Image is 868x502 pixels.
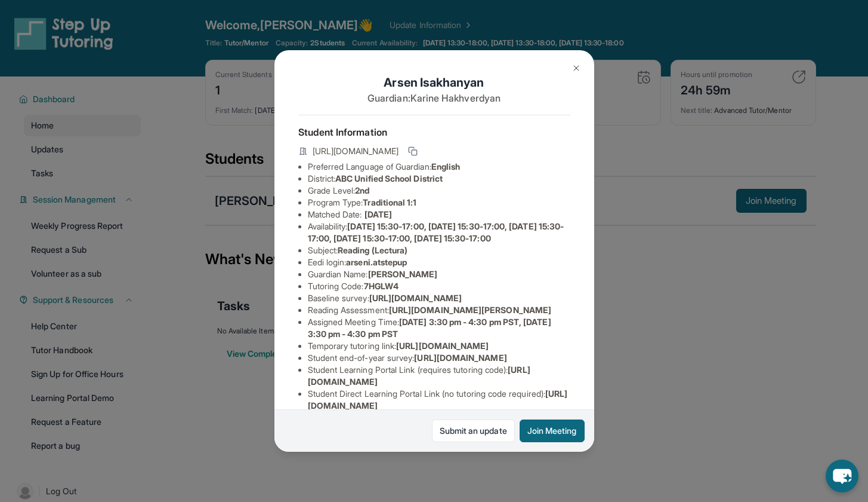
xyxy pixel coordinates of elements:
[364,281,399,291] span: 7HGLW4
[308,197,570,209] li: Program Type:
[365,209,392,219] span: [DATE]
[308,280,570,292] li: Tutoring Code :
[298,91,570,105] p: Guardian: Karine Hakhverdyan
[308,292,570,304] li: Baseline survey :
[308,221,570,244] li: Availability:
[431,161,461,172] span: English
[308,316,570,340] li: Assigned Meeting Time :
[826,460,858,492] button: chat-button
[308,268,570,280] li: Guardian Name :
[308,340,570,352] li: Temporary tutoring link :
[308,364,570,388] li: Student Learning Portal Link (requires tutoring code) :
[355,185,369,195] span: 2nd
[363,197,416,207] span: Traditional 1:1
[335,173,443,183] span: ABC Unified School District
[572,63,581,73] img: Close Icon
[520,420,585,442] button: Join Meeting
[308,256,570,268] li: Eedi login :
[308,244,570,256] li: Subject :
[308,209,570,221] li: Matched Date:
[338,245,407,255] span: Reading (Lectura)
[308,352,570,364] li: Student end-of-year survey :
[414,353,506,363] span: [URL][DOMAIN_NAME]
[369,293,462,303] span: [URL][DOMAIN_NAME]
[308,388,570,412] li: Student Direct Learning Portal Link (no tutoring code required) :
[308,161,570,173] li: Preferred Language of Guardian:
[432,420,515,442] a: Submit an update
[308,173,570,185] li: District:
[313,145,399,157] span: [URL][DOMAIN_NAME]
[406,144,420,158] button: Copy link
[368,269,438,279] span: [PERSON_NAME]
[298,74,570,91] h1: Arsen Isakhanyan
[308,317,551,339] span: [DATE] 3:30 pm - 4:30 pm PST, [DATE] 3:30 pm - 4:30 pm PST
[389,305,551,315] span: [URL][DOMAIN_NAME][PERSON_NAME]
[308,221,564,243] span: [DATE] 15:30-17:00, [DATE] 15:30-17:00, [DATE] 15:30-17:00, [DATE] 15:30-17:00, [DATE] 15:30-17:00
[308,304,570,316] li: Reading Assessment :
[346,257,407,267] span: arseni.atstepup
[396,341,489,351] span: [URL][DOMAIN_NAME]
[298,125,570,139] h4: Student Information
[308,185,570,197] li: Grade Level:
